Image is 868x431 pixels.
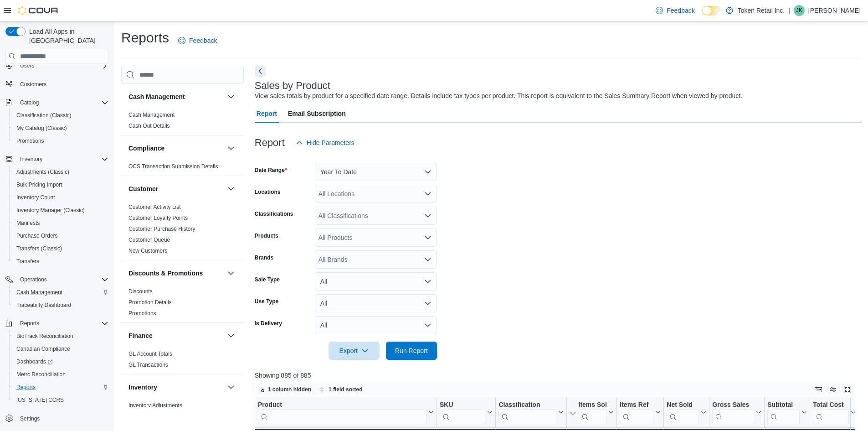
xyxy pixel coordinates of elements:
[16,97,42,108] button: Catalog
[255,91,742,101] div: View sales totals by product for a specified date range. Details include tax types per product. T...
[16,60,108,71] span: Users
[258,401,426,410] div: Product
[128,310,156,317] a: Promotions
[620,401,653,424] div: Items Ref
[813,401,856,424] button: Total Cost
[9,343,112,355] button: Canadian Compliance
[2,153,112,166] button: Inventory
[13,331,77,342] a: BioTrack Reconciliation
[20,156,42,163] span: Inventory
[440,401,485,424] div: SKU URL
[424,256,431,263] button: Open list of options
[16,194,55,201] span: Inventory Count
[128,299,172,306] a: Promotion Details
[569,401,614,424] button: Items Sold
[128,144,164,153] h3: Compliance
[13,192,59,203] a: Inventory Count
[16,207,85,214] span: Inventory Manager (Classic)
[578,401,606,424] div: Items Sold
[16,274,51,285] button: Operations
[13,205,108,216] span: Inventory Manager (Classic)
[13,135,108,146] span: Promotions
[255,254,273,261] label: Brands
[16,97,108,108] span: Catalog
[9,191,112,204] button: Inventory Count
[13,218,108,228] span: Manifests
[255,232,278,239] label: Products
[620,401,653,410] div: Items Ref
[13,382,39,393] a: Reports
[20,62,34,69] span: Users
[13,218,43,228] a: Manifests
[16,232,58,239] span: Purchase Orders
[16,219,40,227] span: Manifests
[9,178,112,191] button: Bulk Pricing Import
[9,135,112,147] button: Promotions
[788,5,790,16] p: |
[13,356,108,367] span: Dashboards
[315,316,437,334] button: All
[121,161,244,176] div: Compliance
[16,345,70,353] span: Canadian Compliance
[498,401,563,424] button: Classification
[9,166,112,178] button: Adjustments (Classic)
[121,286,244,322] div: Discounts & Promotions
[226,183,236,194] button: Customer
[128,361,168,369] span: GL Transactions
[16,168,69,176] span: Adjustments (Classic)
[128,163,218,170] a: OCS Transaction Submission Details
[498,401,556,424] div: Classification
[424,190,431,197] button: Open list of options
[128,111,175,119] span: Cash Management
[13,395,108,405] span: Washington CCRS
[255,166,287,174] label: Date Range
[128,288,153,295] a: Discounts
[307,138,354,147] span: Hide Parameters
[315,272,437,291] button: All
[16,154,108,165] span: Inventory
[13,300,75,311] a: Traceabilty Dashboard
[128,225,195,233] span: Customer Purchase History
[440,401,493,424] button: SKU
[2,96,112,109] button: Catalog
[13,343,108,354] span: Canadian Compliance
[16,318,43,329] button: Reports
[226,330,236,341] button: Finance
[16,358,53,365] span: Dashboards
[257,104,277,123] span: Report
[128,288,153,295] span: Discounts
[128,402,182,409] span: Inventory Adjustments
[16,78,108,90] span: Customers
[128,92,224,101] button: Cash Management
[667,401,699,424] div: Net Sold
[13,166,108,177] span: Adjustments (Classic)
[16,79,50,90] a: Customers
[13,382,108,393] span: Reports
[255,371,862,380] p: Showing 885 of 885
[13,123,71,134] a: My Catalog (Classic)
[128,383,224,392] button: Inventory
[255,210,293,218] label: Classifications
[13,230,62,241] a: Purchase Orders
[13,192,108,203] span: Inventory Count
[226,268,236,279] button: Discounts & Promotions
[13,369,69,380] a: Metrc Reconciliation
[16,413,108,424] span: Settings
[128,269,203,278] h3: Discounts & Promotions
[128,402,182,409] a: Inventory Adjustments
[9,242,112,255] button: Transfers (Classic)
[121,29,169,47] h1: Reports
[395,346,428,355] span: Run Report
[498,401,556,410] div: Classification
[16,154,46,165] button: Inventory
[128,144,224,153] button: Compliance
[9,330,112,343] button: BioTrack Reconciliation
[440,401,485,410] div: SKU
[16,245,62,252] span: Transfers (Classic)
[2,273,112,286] button: Operations
[9,109,112,122] button: Classification (Classic)
[9,286,112,299] button: Cash Management
[20,99,39,106] span: Catalog
[2,59,112,72] button: Users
